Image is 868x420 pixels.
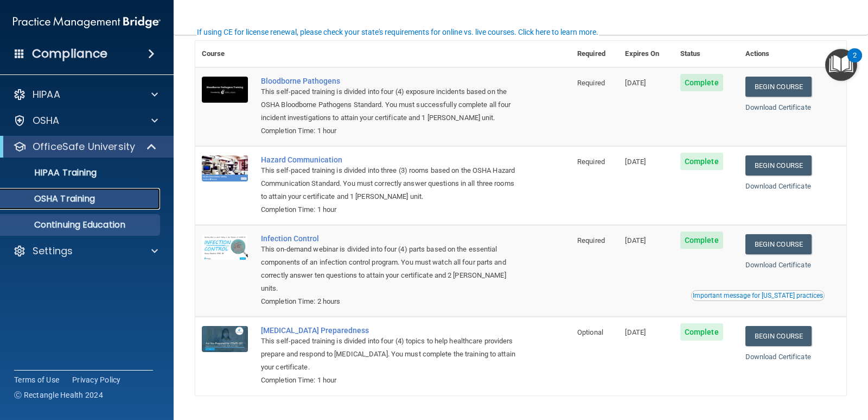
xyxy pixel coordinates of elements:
[625,328,646,336] span: [DATE]
[618,41,673,67] th: Expires On
[13,11,161,33] img: PMB logo
[261,243,516,295] div: This on-demand webinar is divided into four (4) parts based on the essential components of an inf...
[195,27,600,37] button: If using CE for license renewal, please check your state's requirements for online vs. live cours...
[680,153,723,170] span: Complete
[825,49,857,81] button: Open Resource Center, 2 new notifications
[691,290,825,301] button: Read this if you are a dental practitioner in the state of CA
[739,41,846,67] th: Actions
[577,236,605,245] span: Required
[261,77,516,85] a: Bloodborne Pathogens
[745,155,812,175] a: Begin Course
[577,158,605,166] span: Required
[14,374,59,385] a: Terms of Use
[197,28,598,36] div: If using CE for license renewal, please check your state's requirements for online vs. live cours...
[261,335,516,374] div: This self-paced training is divided into four (4) topics to help healthcare providers prepare and...
[261,124,516,137] div: Completion Time: 1 hour
[33,140,135,153] p: OfficeSafe University
[13,114,158,127] a: OSHA
[33,88,60,101] p: HIPAA
[261,155,516,164] a: Hazard Communication
[745,261,811,269] a: Download Certificate
[745,77,812,97] a: Begin Course
[261,203,516,216] div: Completion Time: 1 hour
[33,245,73,258] p: Settings
[693,292,823,299] div: Important message for [US_STATE] practices
[261,85,516,124] div: This self-paced training is divided into four (4) exposure incidents based on the OSHA Bloodborne...
[745,182,811,190] a: Download Certificate
[745,326,812,346] a: Begin Course
[72,374,121,385] a: Privacy Policy
[853,55,857,70] div: 2
[7,167,97,178] p: HIPAA Training
[571,41,618,67] th: Required
[674,41,739,67] th: Status
[261,326,516,335] a: [MEDICAL_DATA] Preparedness
[14,390,103,400] span: Ⓒ Rectangle Health 2024
[13,245,158,258] a: Settings
[680,74,723,91] span: Complete
[577,79,605,87] span: Required
[625,236,646,245] span: [DATE]
[745,234,812,254] a: Begin Course
[745,353,811,361] a: Download Certificate
[625,79,646,87] span: [DATE]
[261,374,516,387] div: Completion Time: 1 hour
[32,46,107,61] h4: Compliance
[33,114,60,127] p: OSHA
[195,41,254,67] th: Course
[680,231,723,249] span: Complete
[261,164,516,203] div: This self-paced training is divided into three (3) rooms based on the OSHA Hazard Communication S...
[13,88,158,101] a: HIPAA
[7,193,95,204] p: OSHA Training
[261,234,516,243] a: Infection Control
[745,103,811,111] a: Download Certificate
[680,323,723,341] span: Complete
[13,140,157,153] a: OfficeSafe University
[261,295,516,308] div: Completion Time: 2 hours
[577,328,603,336] span: Optional
[625,158,646,166] span: [DATE]
[7,220,155,230] p: Continuing Education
